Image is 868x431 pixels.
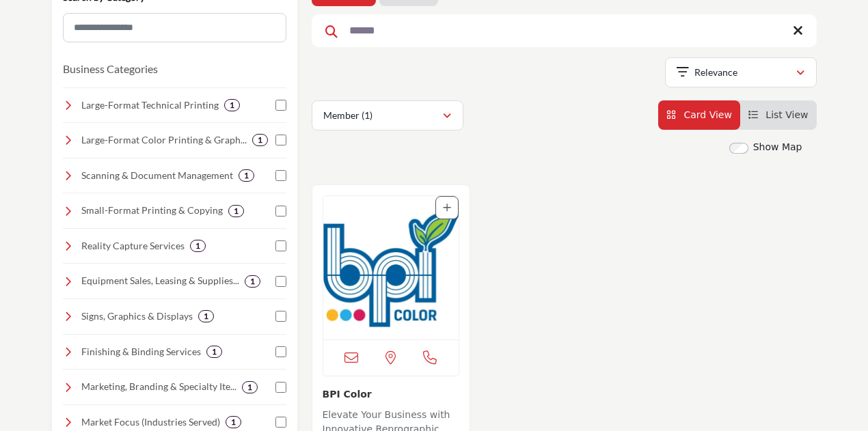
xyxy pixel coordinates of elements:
[275,382,286,393] input: Select Marketing, Branding & Specialty Items checkbox
[753,140,802,154] label: Show Map
[665,57,817,87] button: Relevance
[234,206,239,216] b: 1
[275,170,286,181] input: Select Scanning & Document Management checkbox
[81,309,193,323] h4: Signs, Graphics & Displays: Exterior/interior building signs, trade show booths, event displays, ...
[247,383,252,392] b: 1
[312,100,463,130] button: Member (1)
[323,389,372,400] a: BPI Color
[226,416,241,428] div: 1 Results For Market Focus (Industries Served)
[230,100,234,110] b: 1
[244,171,249,180] b: 1
[63,61,158,77] button: Business Categories
[81,274,239,288] h4: Equipment Sales, Leasing & Supplies: Equipment sales, leasing, service, and resale of plotters, s...
[275,206,286,217] input: Select Small-Format Printing & Copying checkbox
[212,347,217,357] b: 1
[275,346,286,357] input: Select Finishing & Binding Services checkbox
[81,98,219,112] h4: Large-Format Technical Printing: High-quality printing for blueprints, construction and architect...
[224,99,240,111] div: 1 Results For Large-Format Technical Printing
[275,100,286,111] input: Select Large-Format Technical Printing checkbox
[443,202,451,213] a: Add To List
[275,135,286,145] input: Select Large-Format Color Printing & Graphics checkbox
[740,100,817,130] li: List View
[204,311,208,321] b: 1
[81,133,247,147] h4: Large-Format Color Printing & Graphics: Banners, posters, vehicle wraps, and presentation graphics.
[275,276,286,287] input: Select Equipment Sales, Leasing & Supplies checkbox
[666,109,732,120] a: View Card
[206,346,222,358] div: 1 Results For Finishing & Binding Services
[748,109,809,120] a: View List
[323,196,459,339] img: BPI Color
[195,241,200,251] b: 1
[275,417,286,428] input: Select Market Focus (Industries Served) checkbox
[275,311,286,322] input: Select Signs, Graphics & Displays checkbox
[252,134,268,146] div: 1 Results For Large-Format Color Printing & Graphics
[63,13,286,42] input: Search Category
[694,66,737,79] p: Relevance
[81,345,201,359] h4: Finishing & Binding Services: Laminating, binding, folding, trimming, and other finishing touches...
[765,109,808,120] span: List View
[231,417,236,427] b: 1
[242,381,258,393] div: 1 Results For Marketing, Branding & Specialty Items
[81,169,233,182] h4: Scanning & Document Management: Digital conversion, archiving, indexing, secure storage, and stre...
[239,169,254,182] div: 1 Results For Scanning & Document Management
[228,205,244,217] div: 1 Results For Small-Format Printing & Copying
[323,387,459,401] h3: BPI Color
[250,277,255,286] b: 1
[81,239,185,253] h4: Reality Capture Services: Laser scanning, BIM modeling, photogrammetry, 3D scanning, and other ad...
[258,135,262,145] b: 1
[683,109,731,120] span: Card View
[275,240,286,251] input: Select Reality Capture Services checkbox
[81,204,223,217] h4: Small-Format Printing & Copying: Professional printing for black and white and color document pri...
[658,100,740,130] li: Card View
[245,275,260,288] div: 1 Results For Equipment Sales, Leasing & Supplies
[198,310,214,322] div: 1 Results For Signs, Graphics & Displays
[81,380,236,393] h4: Marketing, Branding & Specialty Items: Design and creative services, marketing support, and speci...
[190,240,206,252] div: 1 Results For Reality Capture Services
[323,196,459,339] a: Open Listing in new tab
[323,109,372,122] p: Member (1)
[81,415,220,429] h4: Market Focus (Industries Served): Tailored solutions for industries like architecture, constructi...
[312,14,817,47] input: Search Keyword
